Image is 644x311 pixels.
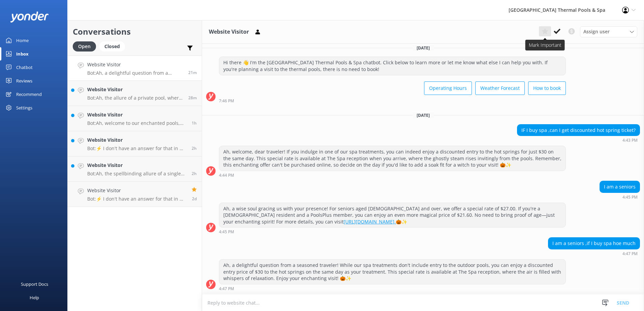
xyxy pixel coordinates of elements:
div: IF I buy spa ,can I get discounted hot spring ticket? [517,125,640,136]
div: Assign User [580,26,637,37]
div: Home [16,34,29,47]
div: I am a seniors [600,181,640,193]
div: Oct 13 2025 04:43pm (UTC +13:00) Pacific/Auckland [517,138,640,142]
span: Oct 11 2025 07:21am (UTC +13:00) Pacific/Auckland [192,196,197,202]
span: Oct 13 2025 02:33pm (UTC +13:00) Pacific/Auckland [192,145,197,151]
div: Ah, a wise soul gracing us with your presence! For seniors aged [DEMOGRAPHIC_DATA] and over, we o... [219,203,566,228]
div: Chatbot [16,61,33,74]
div: Oct 13 2025 04:45pm (UTC +13:00) Pacific/Auckland [219,229,566,234]
div: I am a seniors ,if I buy spa hoe much [548,238,640,249]
strong: 7:46 PM [219,99,234,103]
strong: 4:44 PM [219,173,234,177]
span: Oct 13 2025 04:40pm (UTC +13:00) Pacific/Auckland [188,95,197,101]
h4: Website Visitor [87,86,183,93]
h4: Website Visitor [87,162,187,169]
a: Website VisitorBot:Ah, a delightful question from a seasoned traveler! While our spa treatments d... [68,56,202,81]
h4: Website Visitor [87,187,187,194]
div: Ah, a delightful question from a seasoned traveler! While our spa treatments don't include entry ... [219,260,566,284]
span: [DATE] [413,45,434,51]
div: Recommend [16,88,42,101]
div: Oct 13 2025 04:45pm (UTC +13:00) Pacific/Auckland [600,195,640,199]
a: Website VisitorBot:⚡ I don't have an answer for that in my knowledge base. Please try and rephras... [68,131,202,157]
a: Website VisitorBot:Ah, the spellbinding allure of a single visit! With a standard entry ticket, y... [68,157,202,182]
button: How to book [528,81,566,95]
h3: Website Visitor [209,28,249,36]
div: Open [73,41,96,51]
button: Operating Hours [424,81,472,95]
img: yonder-white-logo.png [10,11,49,23]
div: Support Docs [21,277,48,291]
h4: Website Visitor [87,136,187,144]
p: Bot: Ah, welcome to our enchanted pools, where the ghostly steam rises just for you! For two seni... [87,120,187,126]
div: Oct 13 2025 04:47pm (UTC +13:00) Pacific/Auckland [219,286,566,291]
span: Oct 13 2025 04:47pm (UTC +13:00) Pacific/Auckland [188,70,197,75]
span: Oct 13 2025 02:11pm (UTC +13:00) Pacific/Auckland [192,171,197,176]
p: Bot: Ah, a delightful question from a seasoned traveler! While our spa treatments don't include e... [87,70,183,76]
a: Website VisitorBot:Ah, welcome to our enchanted pools, where the ghostly steam rises just for you... [68,106,202,131]
strong: 4:45 PM [219,230,234,234]
p: Bot: ⚡ I don't have an answer for that in my knowledge base. Please try and rephrase your questio... [87,196,187,202]
p: Bot: Ah, the allure of a private pool, where the ghostly steam rises just for you! To add a priva... [87,95,183,101]
div: Reviews [16,74,32,88]
div: Settings [16,101,32,114]
p: Bot: Ah, the spellbinding allure of a single visit! With a standard entry ticket, you can immerse... [87,171,187,177]
strong: 4:45 PM [622,195,638,199]
a: Open [73,42,99,50]
span: Assign user [583,28,610,35]
a: Website VisitorBot:⚡ I don't have an answer for that in my knowledge base. Please try and rephras... [68,182,202,207]
span: Oct 13 2025 03:19pm (UTC +13:00) Pacific/Auckland [192,120,197,126]
a: Closed [99,42,128,50]
span: [DATE] [413,112,434,118]
a: Website VisitorBot:Ah, the allure of a private pool, where the ghostly steam rises just for you! ... [68,81,202,106]
p: Bot: ⚡ I don't have an answer for that in my knowledge base. Please try and rephrase your questio... [87,145,187,151]
h2: Conversations [73,25,197,38]
strong: 4:43 PM [622,138,638,142]
h4: Website Visitor [87,61,183,68]
div: Oct 13 2025 04:47pm (UTC +13:00) Pacific/Auckland [548,251,640,256]
div: Closed [99,41,125,51]
div: Help [30,291,39,304]
h4: Website Visitor [87,111,187,118]
button: Weather Forecast [475,81,525,95]
div: Hi there 👋 I'm the [GEOGRAPHIC_DATA] Thermal Pools & Spa chatbot. Click below to learn more or le... [219,57,566,75]
a: [URL][DOMAIN_NAME]. [344,218,396,225]
div: Oct 10 2025 07:46pm (UTC +13:00) Pacific/Auckland [219,98,566,103]
strong: 4:47 PM [622,252,638,256]
div: Oct 13 2025 04:44pm (UTC +13:00) Pacific/Auckland [219,173,566,177]
strong: 4:47 PM [219,287,234,291]
div: Inbox [16,47,29,61]
div: Ah, welcome, dear traveler! If you indulge in one of our spa treatments, you can indeed enjoy a d... [219,146,566,171]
